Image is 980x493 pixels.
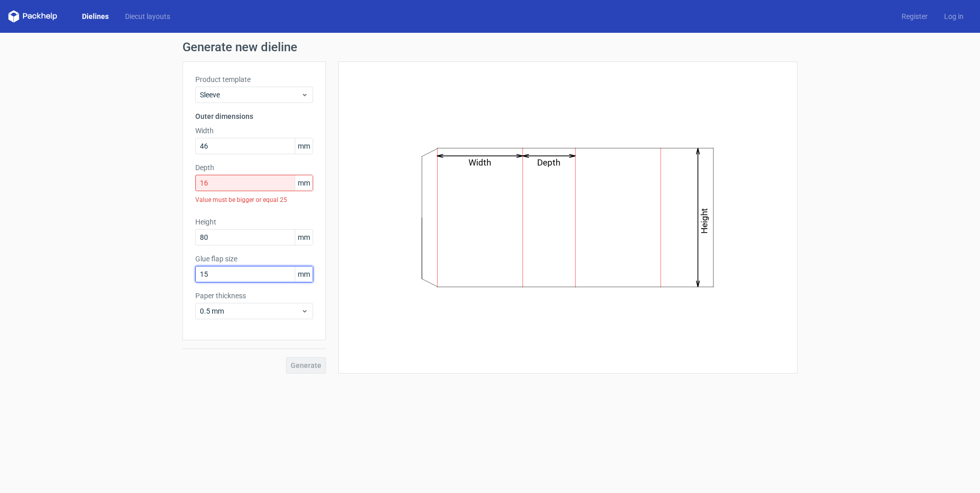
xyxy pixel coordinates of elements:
span: mm [295,266,313,282]
label: Width [195,126,313,136]
a: Dielines [74,11,117,22]
text: Depth [538,157,561,168]
span: mm [295,138,313,154]
span: mm [295,230,313,245]
label: Product template [195,74,313,85]
text: Height [700,208,710,234]
a: Log in [936,11,972,22]
text: Width [469,157,492,168]
label: Paper thickness [195,291,313,301]
label: Glue flap size [195,254,313,264]
span: mm [295,175,313,191]
h3: Outer dimensions [195,111,313,121]
label: Depth [195,162,313,173]
span: 0.5 mm [200,306,301,316]
a: Diecut layouts [117,11,178,22]
div: Value must be bigger or equal 25 [195,191,313,209]
span: Sleeve [200,90,301,100]
label: Height [195,217,313,227]
a: Register [893,11,936,22]
h1: Generate new dieline [182,41,798,53]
